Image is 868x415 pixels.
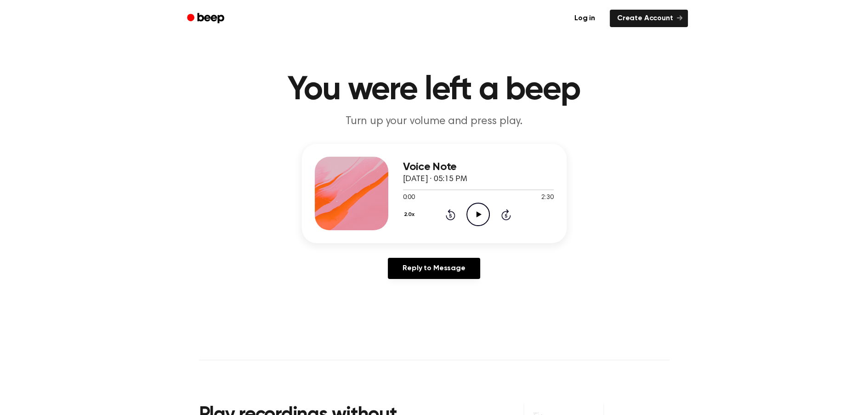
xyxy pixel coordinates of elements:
a: Reply to Message [388,258,480,279]
a: Log in [565,8,604,29]
h1: You were left a beep [199,74,669,107]
span: 0:00 [403,193,415,203]
h3: Voice Note [403,161,554,173]
p: Turn up your volume and press play. [258,114,611,129]
a: Beep [181,10,233,28]
button: 2.0x [403,207,418,222]
a: Create Account [610,10,688,27]
span: 2:30 [541,193,553,203]
span: [DATE] · 05:15 PM [403,175,467,183]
